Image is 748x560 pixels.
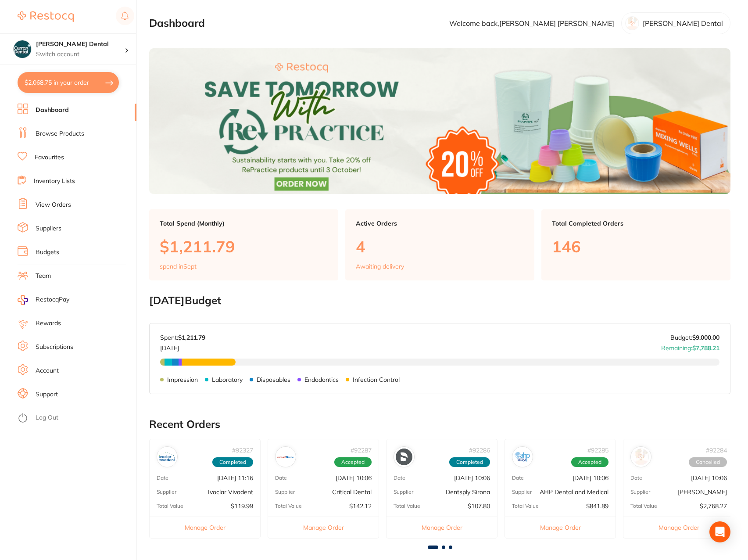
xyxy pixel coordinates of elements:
a: Active Orders4Awaiting delivery [345,209,534,280]
button: Manage Order [387,517,497,538]
p: Infection Control [353,376,400,383]
p: Laboratory [212,376,243,383]
a: Budgets [36,248,59,257]
strong: $1,211.79 [178,334,205,341]
p: Disposables [257,376,290,383]
img: Restocq Logo [18,11,74,22]
p: # 92287 [351,447,372,454]
p: Total Value [275,503,302,509]
button: Manage Order [623,517,734,538]
p: Awaiting delivery [356,263,404,270]
p: $841.89 [586,503,608,510]
p: [PERSON_NAME] [678,488,727,495]
p: Endodontics [304,376,339,383]
p: # 92286 [469,447,490,454]
a: Favourites [35,153,64,162]
a: Total Spend (Monthly)$1,211.79spend inSept [149,209,338,280]
button: Manage Order [505,517,616,538]
p: Total Completed Orders [552,220,720,227]
p: Active Orders [356,220,524,227]
p: # 92285 [587,447,608,454]
button: Manage Order [150,517,260,538]
p: Supplier [275,489,295,495]
p: Date [512,475,524,481]
h4: Curran Dental [36,40,125,49]
p: # 92284 [706,447,727,454]
span: RestocqPay [36,295,69,304]
strong: $7,788.21 [692,344,719,352]
h2: Dashboard [149,17,205,29]
p: 146 [552,237,720,255]
a: Rewards [36,319,61,328]
p: Switch account [36,50,125,59]
a: Restocq Logo [18,7,74,27]
p: Total Value [630,503,657,509]
img: RestocqPay [18,295,28,305]
img: Critical Dental [277,449,294,465]
img: Ivoclar Vivadent [159,449,175,465]
a: Dashboard [36,106,69,115]
img: Henry Schein Halas [633,449,649,465]
p: [DATE] [160,341,205,352]
p: Total Spend (Monthly) [160,220,328,227]
p: Supplier [157,489,176,495]
img: Dashboard [149,48,730,194]
span: Accepted [334,457,372,467]
p: $142.12 [349,503,372,510]
p: [DATE] 11:16 [217,474,253,481]
span: Completed [449,457,490,467]
p: Total Value [512,503,539,509]
a: Support [36,390,58,399]
a: RestocqPay [18,295,69,305]
p: $1,211.79 [160,237,328,255]
p: Dentsply Sirona [446,488,490,495]
img: AHP Dental and Medical [514,449,531,465]
p: Impression [167,376,198,383]
p: Supplier [394,489,413,495]
a: Team [36,272,51,280]
p: # 92327 [232,447,253,454]
a: Total Completed Orders146 [541,209,730,280]
img: Curran Dental [14,40,31,58]
p: Date [394,475,405,481]
p: $119.99 [231,503,253,510]
p: [DATE] 10:06 [336,474,372,481]
p: Welcome back, [PERSON_NAME] [PERSON_NAME] [449,19,614,27]
p: $2,768.27 [700,503,727,510]
h2: [DATE] Budget [149,294,730,307]
p: Supplier [630,489,650,495]
p: 4 [356,237,524,255]
a: Log Out [36,413,58,422]
p: Supplier [512,489,532,495]
strong: $9,000.00 [692,334,719,341]
p: [DATE] 10:06 [573,474,608,481]
h2: Recent Orders [149,418,730,431]
a: Browse Products [36,129,84,138]
a: Inventory Lists [34,177,75,186]
p: Date [157,475,168,481]
span: Completed [212,457,253,467]
div: Open Intercom Messenger [709,521,730,542]
p: Total Value [157,503,183,509]
p: Date [630,475,642,481]
a: View Orders [36,201,71,209]
a: Suppliers [36,224,61,233]
p: Total Value [394,503,420,509]
p: [PERSON_NAME] Dental [643,19,723,27]
p: Ivoclar Vivadent [208,488,253,495]
img: Dentsply Sirona [396,449,412,465]
button: Log Out [18,411,134,425]
p: Critical Dental [332,488,372,495]
p: Budget: [670,334,719,341]
p: [DATE] 10:06 [691,474,727,481]
p: Remaining: [661,341,719,352]
a: Subscriptions [36,343,73,352]
button: $2,068.75 in your order [18,72,119,93]
p: spend in Sept [160,263,197,270]
p: AHP Dental and Medical [540,488,608,495]
p: $107.80 [468,503,490,510]
a: Account [36,366,59,375]
p: [DATE] 10:06 [454,474,490,481]
p: Spent: [160,334,205,341]
span: Cancelled [689,457,727,467]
